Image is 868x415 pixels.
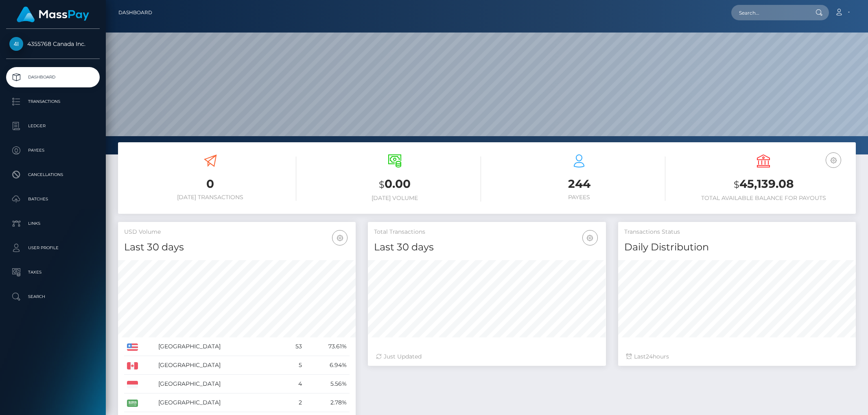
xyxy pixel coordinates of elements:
td: 2.78% [305,393,350,412]
div: Just Updated [376,352,597,361]
p: Dashboard [9,71,96,83]
h4: Last 30 days [374,240,599,254]
h6: Payees [493,194,665,201]
td: 6.94% [305,356,350,375]
a: Ledger [6,116,100,136]
h6: [DATE] Volume [308,195,481,202]
p: Search [9,291,96,303]
small: $ [379,179,385,190]
h3: 45,139.08 [678,176,850,193]
a: Search [6,287,100,307]
a: Dashboard [6,67,100,87]
a: Cancellations [6,165,100,185]
p: Cancellations [9,169,96,181]
h5: USD Volume [124,228,350,236]
h6: [DATE] Transactions [124,194,296,201]
td: [GEOGRAPHIC_DATA] [155,375,282,393]
h5: Transactions Status [624,228,850,236]
h5: Total Transactions [374,228,599,236]
p: Taxes [9,266,96,278]
td: 2 [282,393,305,412]
td: 5 [282,356,305,375]
a: Taxes [6,262,100,282]
td: [GEOGRAPHIC_DATA] [155,356,282,375]
td: 5.56% [305,375,350,393]
img: MassPay Logo [17,7,89,22]
p: User Profile [9,242,96,254]
h3: 0 [124,176,296,192]
a: Transactions [6,91,100,112]
img: US.png [127,343,138,351]
td: 53 [282,337,305,356]
p: Ledger [9,120,96,132]
h3: 244 [493,176,665,192]
img: 4355768 Canada Inc. [9,37,23,51]
td: 73.61% [305,337,350,356]
img: ID.png [127,381,138,388]
h4: Last 30 days [124,240,350,254]
a: Dashboard [118,4,152,21]
td: [GEOGRAPHIC_DATA] [155,393,282,412]
a: Links [6,213,100,234]
input: Search... [731,5,808,20]
td: 4 [282,375,305,393]
img: CA.png [127,362,138,369]
span: 24 [646,353,653,360]
h4: Daily Distribution [624,240,850,254]
a: Payees [6,140,100,161]
div: Last hours [626,352,848,361]
span: 4355768 Canada Inc. [6,40,100,48]
p: Payees [9,144,96,156]
h3: 0.00 [308,176,481,193]
td: [GEOGRAPHIC_DATA] [155,337,282,356]
p: Batches [9,193,96,205]
img: SA.png [127,400,138,407]
a: Batches [6,189,100,209]
h6: Total Available Balance for Payouts [678,195,850,202]
a: User Profile [6,238,100,258]
p: Transactions [9,96,96,108]
small: $ [734,179,739,190]
p: Links [9,217,96,230]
